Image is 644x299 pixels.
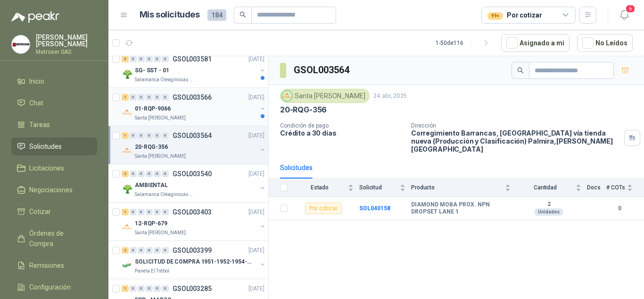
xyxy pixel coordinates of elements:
div: 0 [138,247,145,254]
a: SOL040158 [359,205,390,212]
div: 0 [146,171,153,177]
span: Negociaciones [29,185,73,195]
div: 1 [122,285,129,292]
a: 1 0 0 0 0 0 GSOL003566[DATE] Company Logo01-RQP-9066Santa [PERSON_NAME] [122,92,266,122]
p: GSOL003285 [173,285,212,292]
div: 0 [146,132,153,139]
a: 1 0 0 0 0 0 GSOL003564[DATE] Company Logo20-RQG-356Santa [PERSON_NAME] [122,130,266,160]
div: 0 [162,209,169,215]
p: [DATE] [248,93,264,102]
div: 0 [130,56,137,62]
div: 2 [122,247,129,254]
div: 0 [154,209,161,215]
p: GSOL003566 [173,94,212,101]
span: # COTs [606,184,625,191]
div: 0 [138,285,145,292]
button: 6 [616,7,633,24]
th: Solicitud [359,179,411,197]
div: 0 [162,56,169,62]
div: Solicitudes [280,162,313,173]
div: 0 [138,132,145,139]
th: Estado [293,179,359,197]
img: Company Logo [122,222,133,233]
p: Panela El Trébol [135,267,169,275]
span: search [517,67,524,74]
a: Licitaciones [11,159,97,177]
p: GSOL003540 [173,171,212,177]
div: 1 [122,209,129,215]
p: Santa [PERSON_NAME] [135,114,186,122]
div: Santa [PERSON_NAME] [280,89,370,103]
p: GSOL003564 [173,132,212,139]
a: 2 0 0 0 0 0 GSOL003399[DATE] Company LogoSOLICITUD DE COMPRA 1951-1952-1954-1955 Y 1957Panela El ... [122,245,266,275]
img: Company Logo [122,183,133,195]
th: Cantidad [516,179,587,197]
span: Solicitud [359,184,398,191]
div: 2 [122,171,129,177]
p: Salamanca Oleaginosas SAS [135,76,194,84]
p: 20-RQG-356 [280,105,327,115]
b: 2 [516,201,581,208]
div: 0 [146,209,153,215]
div: 0 [154,247,161,254]
p: Santa [PERSON_NAME] [135,153,186,160]
th: # COTs [606,179,644,197]
div: 99+ [487,12,503,20]
img: Logo peakr [11,11,59,23]
div: 0 [162,285,169,292]
b: DIAMOND MOBA PROX. NPN DROPSET LANE 1 [411,201,511,216]
img: Company Logo [12,35,30,53]
span: Inicio [29,76,44,86]
p: [PERSON_NAME] [PERSON_NAME] [36,34,97,47]
div: 0 [154,171,161,177]
span: Tareas [29,120,50,130]
span: Chat [29,98,43,108]
p: GSOL003581 [173,56,212,62]
div: 0 [130,247,137,254]
div: 0 [130,171,137,177]
a: Negociaciones [11,181,97,199]
img: Company Logo [122,260,133,271]
div: 0 [138,94,145,101]
p: GSOL003403 [173,209,212,215]
span: Licitaciones [29,163,64,173]
p: Santa [PERSON_NAME] [135,229,186,237]
a: Chat [11,94,97,112]
b: 0 [606,204,633,213]
span: Producto [411,184,503,191]
img: Company Logo [122,107,133,118]
div: 1 [122,94,129,101]
p: Dirección [411,122,620,129]
p: [DATE] [248,170,264,179]
a: 1 0 0 0 0 0 GSOL003403[DATE] Company Logo12-RQP-679Santa [PERSON_NAME] [122,206,266,237]
p: Crédito a 30 días [280,129,404,137]
img: Company Logo [122,68,133,80]
span: 184 [207,9,226,21]
span: Cotizar [29,206,51,217]
span: Órdenes de Compra [29,228,88,249]
div: 0 [130,285,137,292]
div: 0 [154,132,161,139]
p: 12-RQP-679 [135,219,167,228]
div: 3 [122,56,129,62]
div: 0 [138,209,145,215]
p: [DATE] [248,131,264,140]
div: 0 [162,132,169,139]
p: Metroser SAS [36,49,97,55]
a: Inicio [11,72,97,90]
button: Asignado a mi [501,34,570,52]
div: 0 [154,94,161,101]
img: Company Logo [282,91,292,101]
p: Salamanca Oleaginosas SAS [135,191,194,198]
h1: Mis solicitudes [140,8,200,22]
div: 0 [154,285,161,292]
p: GSOL003399 [173,247,212,254]
th: Producto [411,179,516,197]
div: 0 [162,171,169,177]
span: Configuración [29,282,71,292]
p: [DATE] [248,246,264,255]
a: Remisiones [11,256,97,274]
p: Condición de pago [280,122,404,129]
a: Configuración [11,278,97,296]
